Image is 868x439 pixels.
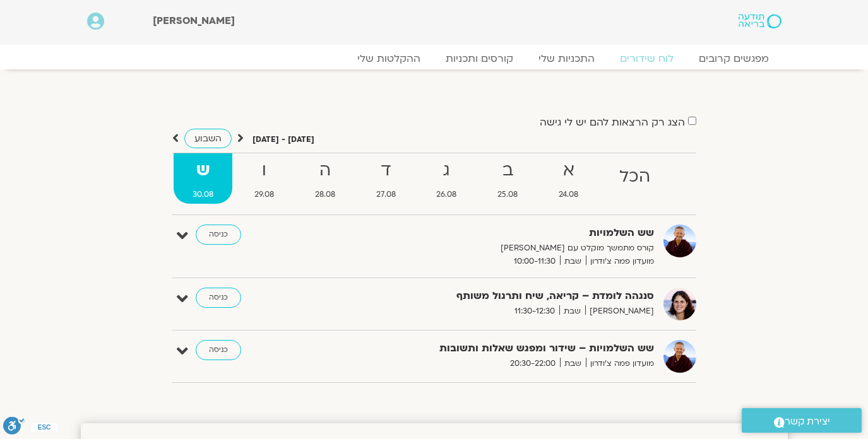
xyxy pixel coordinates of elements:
strong: ו [235,156,293,185]
strong: הכל [600,163,670,191]
span: 28.08 [295,188,354,201]
a: הכל [600,153,670,204]
span: 10:00-11:30 [509,255,560,268]
a: כניסה [196,288,241,308]
span: 11:30-12:30 [510,305,559,318]
a: ג26.08 [417,153,476,204]
a: ו29.08 [235,153,293,204]
nav: Menu [87,52,782,65]
strong: שש השלמויות – שידור ומפגש שאלות ותשובות [345,340,654,357]
p: [DATE] - [DATE] [253,133,314,146]
a: קורסים ותכניות [433,52,526,65]
p: קורס מתמשך מוקלט עם [PERSON_NAME] [345,242,654,255]
strong: ג [417,156,476,185]
span: מועדון פמה צ'ודרון [586,255,654,268]
label: הצג רק הרצאות להם יש לי גישה [540,117,685,128]
span: 20:30-22:00 [506,357,560,370]
span: שבת [560,255,586,268]
a: מפגשים קרובים [686,52,782,65]
span: [PERSON_NAME] [585,305,654,318]
span: מועדון פמה צ'ודרון [586,357,654,370]
span: שבת [560,357,586,370]
a: ההקלטות שלי [345,52,433,65]
strong: ש [174,156,233,185]
strong: סנגהה לומדת – קריאה, שיח ותרגול משותף [345,288,654,305]
span: 29.08 [235,188,293,201]
strong: ה [295,156,354,185]
span: יצירת קשר [785,413,830,430]
a: לוח שידורים [607,52,686,65]
strong: ד [357,156,415,185]
a: כניסה [196,225,241,245]
strong: שש השלמויות [345,225,654,242]
span: 25.08 [479,188,537,201]
span: 30.08 [174,188,233,201]
strong: א [540,156,598,185]
a: יצירת קשר [742,408,862,433]
span: שבת [559,305,585,318]
span: 26.08 [417,188,476,201]
span: 24.08 [540,188,598,201]
a: ד27.08 [357,153,415,204]
a: א24.08 [540,153,598,204]
span: [PERSON_NAME] [153,14,235,28]
a: ש30.08 [174,153,233,204]
span: 27.08 [357,188,415,201]
strong: ב [479,156,537,185]
a: השבוע [184,129,232,148]
a: ה28.08 [295,153,354,204]
a: כניסה [196,340,241,360]
a: ב25.08 [479,153,537,204]
a: התכניות שלי [526,52,607,65]
span: השבוע [194,132,222,144]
